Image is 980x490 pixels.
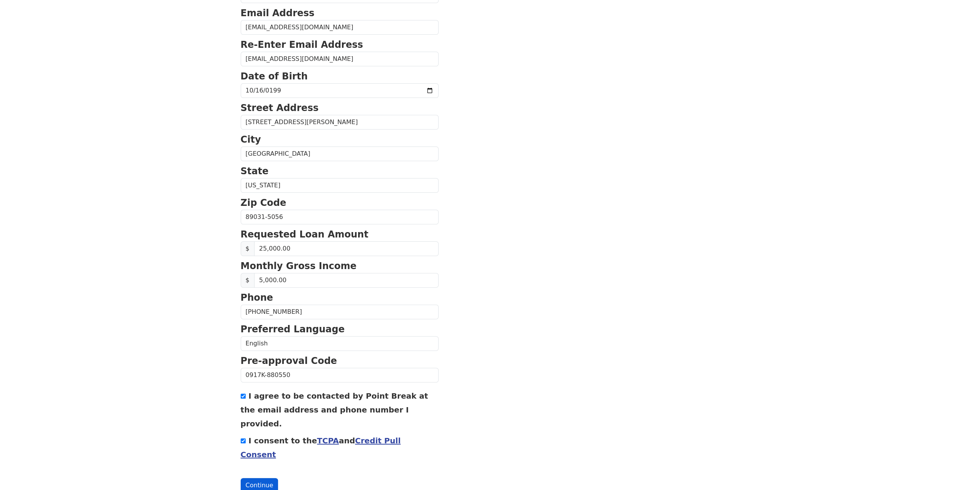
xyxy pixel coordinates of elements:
strong: Email Address [241,8,315,19]
span: $ [241,241,255,256]
strong: State [241,166,269,177]
input: Re-Enter Email Address [241,52,439,66]
strong: Zip Code [241,197,286,208]
input: Street Address [241,115,439,130]
label: I consent to the and [241,436,401,459]
strong: Date of Birth [241,71,308,82]
strong: City [241,134,261,145]
input: Pre-approval Code [241,368,439,382]
strong: Re-Enter Email Address [241,39,363,50]
p: Monthly Gross Income [241,259,439,273]
strong: Pre-approval Code [241,355,337,366]
span: $ [241,273,255,288]
strong: Preferred Language [241,324,345,335]
input: Email Address [241,20,439,35]
strong: Phone [241,292,273,303]
input: City [241,146,439,161]
input: Zip Code [241,210,439,224]
strong: Street Address [241,103,319,113]
input: Requested Loan Amount [254,241,439,256]
strong: Requested Loan Amount [241,229,369,240]
input: Phone [241,305,439,319]
input: Monthly Gross Income [254,273,439,288]
label: I agree to be contacted by Point Break at the email address and phone number I provided. [241,391,428,428]
a: TCPA [317,436,339,445]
